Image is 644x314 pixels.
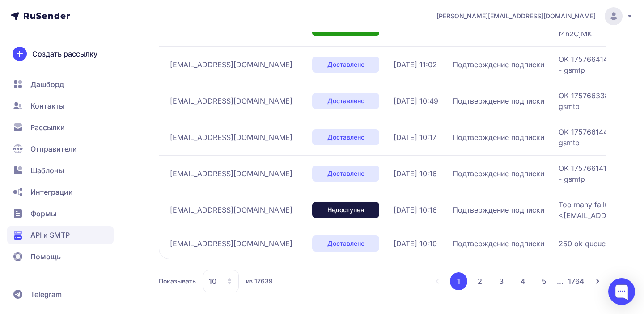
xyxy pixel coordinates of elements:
span: Подтверждение подписки [453,205,544,215]
span: Интеграции [30,187,73,197]
span: ... [557,277,563,286]
button: 1 [450,272,467,290]
span: Доставлено [327,96,364,105]
button: 4 [514,272,532,290]
button: 2 [471,272,489,290]
span: Создать рассылку [32,48,97,59]
span: Доставлено [327,169,364,178]
span: [EMAIL_ADDRESS][DOMAIN_NAME] [170,132,292,143]
span: Недоступен [327,205,364,214]
span: Доставлено [327,60,364,69]
span: Формы [30,208,56,219]
span: [EMAIL_ADDRESS][DOMAIN_NAME] [170,96,292,106]
span: [DATE] 10:16 [394,205,437,215]
span: Дашборд [30,79,64,90]
span: Подтверждение подписки [453,238,544,249]
button: 3 [492,272,510,290]
span: Показывать [159,277,196,286]
span: Контакты [30,100,64,111]
span: Помощь [30,251,61,262]
span: [EMAIL_ADDRESS][DOMAIN_NAME] [170,205,292,215]
span: Шаблоны [30,165,64,176]
span: [DATE] 10:10 [394,238,437,249]
span: Подтверждение подписки [453,168,544,179]
span: Подтверждение подписки [453,132,544,143]
span: Отправители [30,144,77,154]
button: 5 [535,272,553,290]
span: Доставлено [327,239,364,248]
span: [PERSON_NAME][EMAIL_ADDRESS][DOMAIN_NAME] [436,12,596,21]
span: 10 [209,276,216,287]
span: [DATE] 10:16 [394,168,437,179]
span: Доставлено [327,133,364,142]
a: Telegram [7,285,114,303]
span: [EMAIL_ADDRESS][DOMAIN_NAME] [170,238,292,249]
span: [DATE] 10:49 [394,96,438,106]
span: [EMAIL_ADDRESS][DOMAIN_NAME] [170,59,292,70]
button: 1764 [567,272,585,290]
span: из 17639 [246,277,273,286]
span: [EMAIL_ADDRESS][DOMAIN_NAME] [170,168,292,179]
span: Telegram [30,289,62,300]
span: Подтверждение подписки [453,59,544,70]
span: Подтверждение подписки [453,96,544,106]
span: [DATE] 10:17 [394,132,436,143]
span: API и SMTP [30,230,70,240]
span: Рассылки [30,122,65,133]
span: [DATE] 11:02 [394,59,437,70]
